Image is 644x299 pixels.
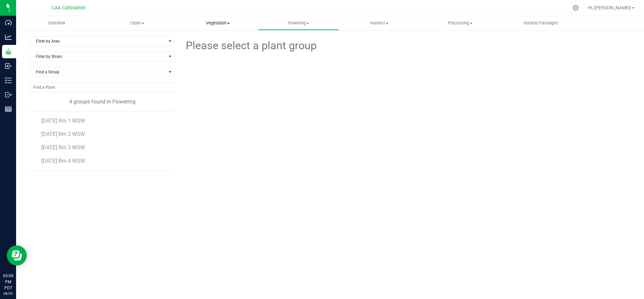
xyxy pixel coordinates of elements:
a: Flowering [258,16,339,30]
inline-svg: Dashboard [5,19,12,26]
span: Filter by Area [30,36,166,46]
span: [DATE] Rm 2 WSW [41,131,85,137]
span: Flowering [259,20,339,26]
div: 4 groups found in Flowering [30,98,175,106]
a: Clone [97,16,178,30]
a: Vegetation [177,16,258,30]
a: Processing [420,16,500,30]
a: Harvest Packages [500,16,581,30]
span: Vegetation [178,20,258,26]
span: Find a Group [30,67,166,77]
span: Filter by Strain [30,52,166,61]
span: Clone [97,20,177,26]
p: 08/25 [3,291,13,296]
span: Hi, [PERSON_NAME]! [588,5,631,10]
span: Harvest [339,20,420,26]
a: Harvest [339,16,420,30]
inline-svg: Inventory [5,77,12,84]
span: Please select a plant group [185,38,317,54]
span: [DATE] Rm 4 WSW [41,158,85,164]
p: 05:09 PM PDT [3,273,13,291]
a: Overview [16,16,97,30]
inline-svg: Reports [5,106,12,113]
span: Processing [420,20,500,26]
div: Manage settings [572,5,580,11]
input: NO DATA FOUND [30,83,174,92]
span: select [166,36,174,46]
inline-svg: Inbound [5,63,12,69]
span: Overview [39,20,74,26]
span: CAA Cultivation [52,5,86,11]
inline-svg: Outbound [5,91,12,98]
span: Harvest Packages [515,20,567,26]
iframe: Resource center [7,245,27,266]
span: [DATE] Rm 3 WSW [41,144,85,151]
inline-svg: Analytics [5,34,12,41]
inline-svg: Grow [5,48,12,55]
span: [DATE] Rm 1 WSW [41,118,85,124]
